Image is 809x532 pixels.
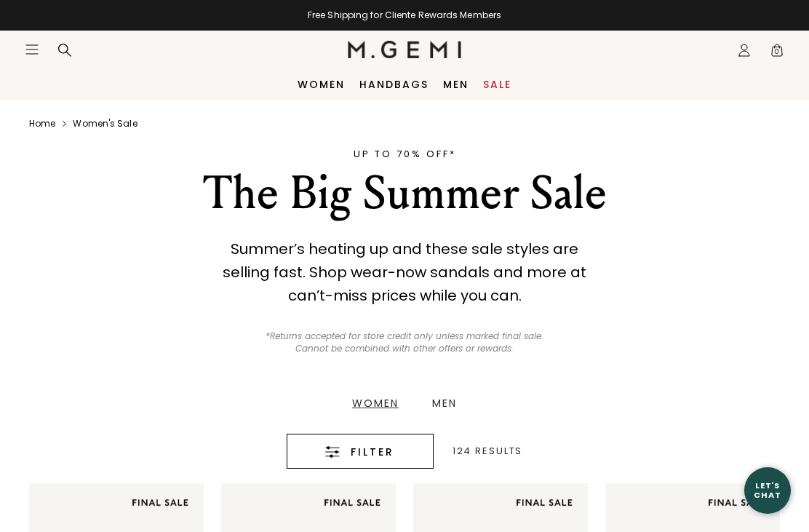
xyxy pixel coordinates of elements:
button: Open site menu [25,42,39,57]
img: final sale tag [509,492,579,513]
a: Women [298,79,345,90]
div: Men [432,398,457,408]
a: Home [29,118,55,130]
div: Summer’s heating up and these sale styles are selling fast. Shop wear-now sandals and more at can... [208,237,601,307]
img: final sale tag [125,492,195,513]
div: UP TO 70% OFF* [135,147,674,162]
a: Men [443,79,469,90]
p: *Returns accepted for store credit only unless marked final sale. Cannot be combined with other o... [258,330,552,355]
img: M.Gemi [348,41,462,58]
a: Men [415,398,474,408]
span: 0 [770,46,784,60]
div: Let's Chat [744,481,791,499]
a: Handbags [359,79,429,90]
div: The Big Summer Sale [135,167,674,220]
a: Women's sale [73,118,137,130]
img: final sale tag [317,492,387,513]
button: Filter [287,434,434,469]
div: Women [352,398,399,408]
img: final sale tag [701,492,771,513]
a: Sale [483,79,511,90]
span: Filter [351,443,394,461]
div: 124 Results [453,446,522,456]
